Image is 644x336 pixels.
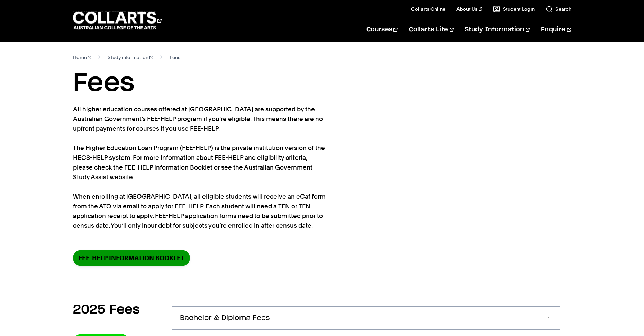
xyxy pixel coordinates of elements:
[411,6,445,12] a: Collarts Online
[108,53,153,62] a: Study information
[541,18,571,41] a: Enquire
[73,53,91,62] a: Home
[73,302,140,317] h2: 2025 Fees
[73,250,190,266] a: FEE-HELP information booklet
[456,6,482,12] a: About Us
[170,53,180,62] span: Fees
[409,18,454,41] a: Collarts Life
[465,18,530,41] a: Study Information
[73,105,326,230] p: All higher education courses offered at [GEOGRAPHIC_DATA] are supported by the Australian Governm...
[493,6,535,12] a: Student Login
[546,6,571,12] a: Search
[180,314,270,322] span: Bachelor & Diploma Fees
[73,11,162,30] div: Go to homepage
[172,307,560,329] button: Bachelor & Diploma Fees
[73,68,571,99] h1: Fees
[366,18,398,41] a: Courses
